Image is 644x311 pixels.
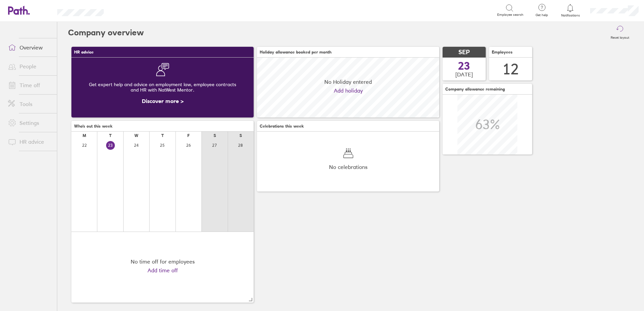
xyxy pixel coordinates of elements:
[559,13,581,18] span: Notifications
[3,41,57,54] a: Overview
[239,133,242,138] div: S
[131,258,195,265] div: No time off for employees
[329,164,367,170] span: No celebrations
[607,22,633,43] button: Reset layout
[531,13,553,17] span: Get help
[142,98,184,104] a: Discover more >
[68,22,144,43] h2: Company overview
[260,50,331,55] span: Holiday allowance booked per month
[458,61,470,71] span: 23
[260,124,304,129] span: Celebrations this week
[3,97,57,111] a: Tools
[559,3,581,18] a: Notifications
[74,124,112,129] span: Who's out this week
[122,7,139,13] div: Search
[497,13,523,17] span: Employee search
[455,71,473,77] span: [DATE]
[134,133,138,138] div: W
[74,50,94,55] span: HR advice
[492,50,513,55] span: Employees
[3,135,57,148] a: HR advice
[445,87,505,92] span: Company allowance remaining
[3,78,57,92] a: Time off
[458,49,470,56] span: SEP
[187,133,190,138] div: F
[77,76,248,98] div: Get expert help and advice on employment law, employee contracts and HR with NatWest Mentor.
[83,133,86,138] div: M
[503,61,519,78] div: 12
[3,60,57,73] a: People
[334,88,363,94] a: Add holiday
[607,34,633,40] label: Reset layout
[324,79,372,85] span: No Holiday entered
[109,133,111,138] div: T
[3,116,57,130] a: Settings
[161,133,164,138] div: T
[214,133,216,138] div: S
[148,267,178,273] a: Add time off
